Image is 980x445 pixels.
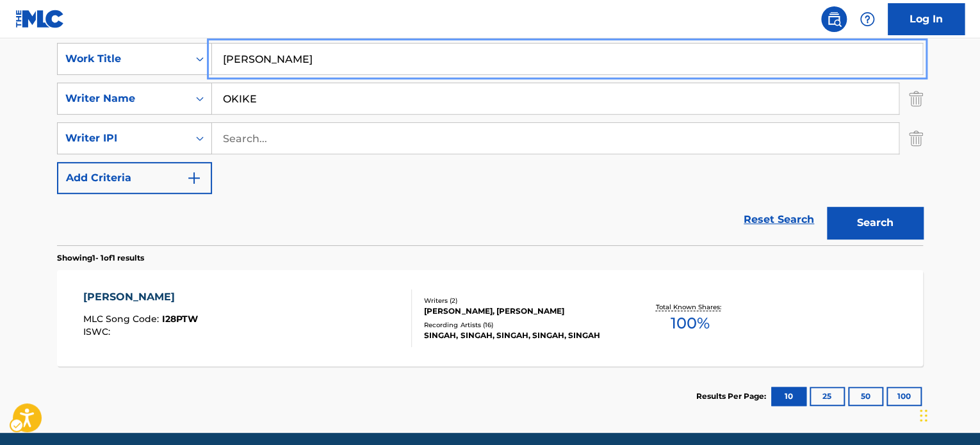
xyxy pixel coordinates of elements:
[212,83,899,114] input: Search...
[916,384,980,445] div: Chat Widget
[212,44,922,74] input: Search...
[888,3,965,35] a: Log In
[83,289,198,305] div: [PERSON_NAME]
[57,252,144,264] p: Showing 1 - 1 of 1 results
[424,296,617,305] div: Writers ( 2 )
[920,396,927,435] div: Drag
[65,131,181,146] div: Writer IPI
[57,270,923,366] a: [PERSON_NAME]MLC Song Code:I28PTWISWC:Writers (2)[PERSON_NAME], [PERSON_NAME]Recording Artists (1...
[848,387,883,406] button: 50
[424,330,617,341] div: SINGAH, SINGAH, SINGAH, SINGAH, SINGAH
[655,302,724,312] p: Total Known Shares:
[771,387,806,406] button: 10
[909,83,923,115] img: Delete Criterion
[65,91,181,106] div: Writer Name
[424,305,617,317] div: [PERSON_NAME], [PERSON_NAME]
[212,123,899,154] input: Search...
[886,387,922,406] button: 100
[83,313,162,325] span: MLC Song Code :
[737,206,821,234] a: Reset Search
[57,162,212,194] button: Add Criteria
[57,43,923,245] form: Search Form
[810,387,845,406] button: 25
[162,313,198,325] span: I28PTW
[15,10,65,28] img: MLC Logo
[916,384,980,445] iframe: Hubspot Iframe
[826,12,842,27] img: search
[909,122,923,154] img: Delete Criterion
[696,391,769,402] p: Results Per Page:
[83,326,113,337] span: ISWC :
[670,312,709,335] span: 100 %
[860,12,875,27] img: help
[186,170,202,186] img: 9d2ae6d4665cec9f34b9.svg
[65,51,181,67] div: Work Title
[424,320,617,330] div: Recording Artists ( 16 )
[827,207,923,239] button: Search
